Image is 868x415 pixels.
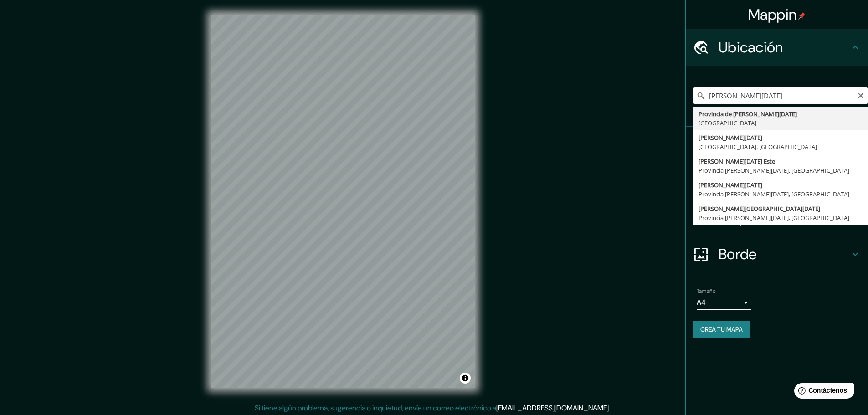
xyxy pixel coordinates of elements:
[686,29,868,66] div: Ubicación
[693,87,868,104] input: Elige tu ciudad o zona
[699,157,775,165] font: [PERSON_NAME][DATE] Este
[697,287,715,295] font: Tamaño
[686,127,868,163] div: Patas
[699,143,817,151] font: [GEOGRAPHIC_DATA], [GEOGRAPHIC_DATA]
[686,200,868,236] div: Disposición
[697,297,706,307] font: A4
[719,245,757,264] font: Borde
[699,110,797,118] font: Provincia de [PERSON_NAME][DATE]
[609,403,610,413] font: .
[699,214,849,222] font: Provincia [PERSON_NAME][DATE], [GEOGRAPHIC_DATA]
[699,119,756,127] font: [GEOGRAPHIC_DATA]
[686,236,868,272] div: Borde
[699,181,762,189] font: [PERSON_NAME][DATE]
[611,403,613,413] font: .
[699,166,849,174] font: Provincia [PERSON_NAME][DATE], [GEOGRAPHIC_DATA]
[798,12,806,20] img: pin-icon.png
[211,15,475,388] canvas: Mapa
[719,38,783,57] font: Ubicación
[787,379,858,405] iframe: Lanzador de widgets de ayuda
[255,403,496,413] font: Si tiene algún problema, sugerencia o inquietud, envíe un correo electrónico a
[693,321,750,338] button: Crea tu mapa
[697,295,751,310] div: A4
[699,133,762,142] font: [PERSON_NAME][DATE]
[496,403,609,413] a: [EMAIL_ADDRESS][DOMAIN_NAME]
[857,91,864,99] button: Claro
[748,5,797,24] font: Mappin
[700,325,743,333] font: Crea tu mapa
[686,163,868,200] div: Estilo
[610,403,611,413] font: .
[699,205,820,213] font: [PERSON_NAME][GEOGRAPHIC_DATA][DATE]
[699,190,849,198] font: Provincia [PERSON_NAME][DATE], [GEOGRAPHIC_DATA]
[460,373,471,384] button: Activar o desactivar atribución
